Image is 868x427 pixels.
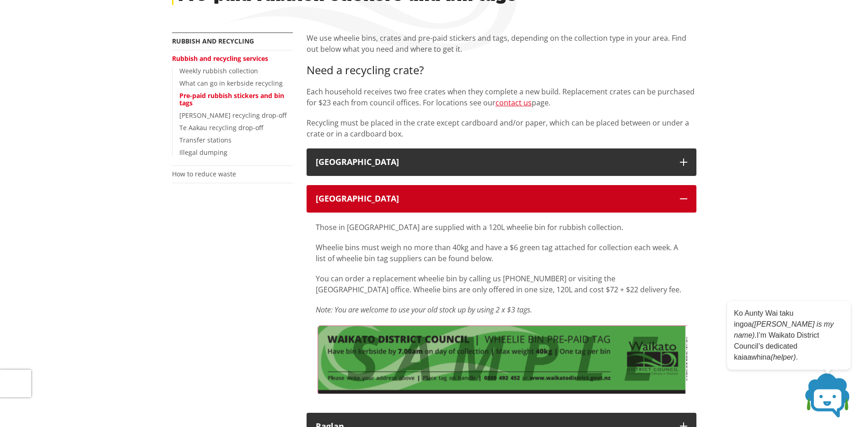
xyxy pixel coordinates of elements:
p: Wheelie bins must weigh no more than 40kg and have a $6 green tag attached for collection each we... [316,242,687,264]
a: What can go in kerbside recycling [179,79,283,88]
p: Ko Aunty Wai taku ingoa I’m Waikato District Council’s dedicated kaiaawhina . [734,308,844,363]
a: Illegal dumping [179,148,227,157]
p: Each household receives two free crates when they complete a new build. Replacement crates can be... [307,86,696,108]
div: [GEOGRAPHIC_DATA] [316,194,671,203]
a: Weekly rubbish collection [179,66,258,75]
p: You can order a replacement wheelie bin by calling us [PHONE_NUMBER] or visiting the [GEOGRAPHIC_... [316,273,687,295]
a: [PERSON_NAME] recycling drop-off [179,111,286,120]
a: Rubbish and recycling services [172,54,268,63]
button: [GEOGRAPHIC_DATA] [307,148,696,176]
a: Pre-paid rubbish stickers and bin tags [179,91,284,108]
em: (helper) [771,353,796,361]
em: ([PERSON_NAME] is my name). [734,320,834,339]
a: Te Aakau recycling drop-off [179,123,263,132]
img: WTTD Sign Mockups (3) [316,324,687,394]
h3: Need a recycling crate? [307,64,696,77]
a: Rubbish and recycling [172,37,254,45]
a: Transfer stations [179,136,232,144]
a: How to reduce waste [172,170,236,178]
em: Note: You are welcome to use your old stock up by using 2 x $3 tags. [316,305,532,315]
a: contact us [496,98,532,108]
p: Those in [GEOGRAPHIC_DATA] are supplied with a 120L wheelie bin for rubbish collection. [316,222,687,233]
p: Recycling must be placed in the crate except cardboard and/or paper, which can be placed between ... [307,117,696,139]
div: [GEOGRAPHIC_DATA] [316,158,671,167]
button: [GEOGRAPHIC_DATA] [307,185,696,213]
p: We use wheelie bins, crates and pre-paid stickers and tags, depending on the collection type in y... [307,33,696,55]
